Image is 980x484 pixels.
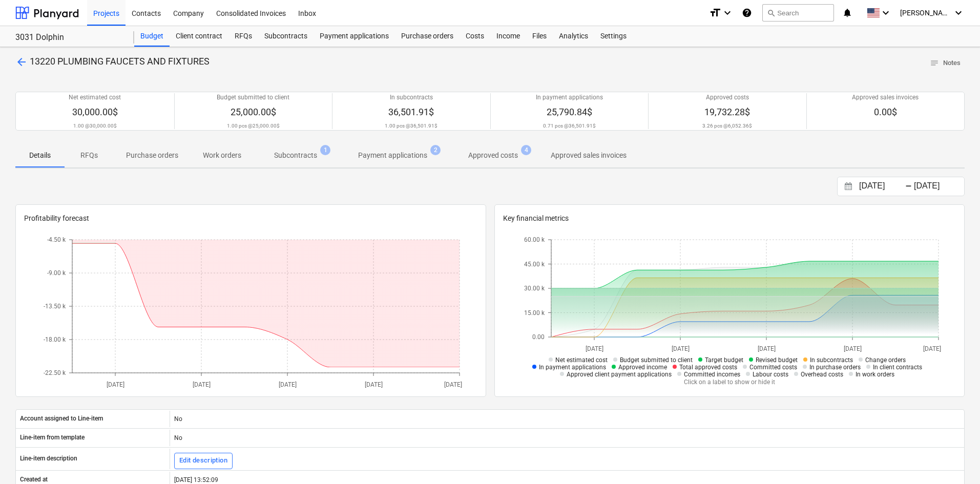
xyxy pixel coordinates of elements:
span: Approved client payment applications [567,371,672,378]
p: RFQs [77,150,101,161]
span: [PERSON_NAME] [900,9,951,17]
input: Start Date [857,179,909,194]
tspan: [DATE] [757,345,775,352]
p: In subcontracts [390,93,433,102]
p: Subcontracts [274,150,317,161]
tspan: [DATE] [193,381,211,388]
tspan: -22.50 k [44,369,66,376]
button: Interact with the calendar and add the check-in date for your trip. [840,181,857,193]
span: 30,000.00$ [72,107,118,117]
p: Account assigned to Line-item [20,414,103,423]
p: Click on a label to show or hide it [520,378,939,387]
span: Target budget [705,356,743,364]
tspan: [DATE] [923,345,941,352]
a: Costs [460,26,490,47]
span: 25,790.84$ [547,107,592,117]
div: Edit description [179,455,227,467]
span: Committed incomes [684,371,740,378]
span: In purchase orders [809,364,861,371]
span: In client contracts [873,364,922,371]
span: Notes [930,57,961,69]
i: format_size [709,7,721,19]
p: Line-item description [20,454,77,463]
span: search [767,9,775,17]
a: Settings [594,26,633,47]
span: 13220 PLUMBING FAUCETS AND FIXTURES [30,56,210,67]
p: Work orders [203,150,241,161]
i: keyboard_arrow_down [952,7,965,19]
span: 25,000.00$ [231,107,276,117]
input: End Date [912,179,964,194]
tspan: [DATE] [444,381,462,388]
i: keyboard_arrow_down [880,7,892,19]
button: Edit description [174,453,233,469]
span: Budget submitted to client [620,356,693,364]
tspan: 0.00 [532,333,545,341]
span: 0.00$ [874,107,897,117]
p: Details [28,150,52,161]
tspan: [DATE] [107,381,124,388]
a: Files [526,26,553,47]
p: Profitability forecast [24,213,477,224]
a: Payment applications [314,26,395,47]
i: notifications [842,7,852,19]
p: Approved costs [706,93,749,102]
p: Approved sales invoices [852,93,919,102]
tspan: [DATE] [585,345,603,352]
tspan: -13.50 k [44,303,66,310]
span: Net estimated cost [555,356,608,364]
span: Revised budget [756,356,798,364]
tspan: 60.00 k [524,236,545,243]
tspan: [DATE] [843,345,861,352]
span: Committed costs [749,364,797,371]
button: Search [762,4,834,22]
p: 1.00 pcs @ 36,501.91$ [385,122,437,129]
span: notes [930,58,939,68]
p: Approved costs [468,150,518,161]
span: Labour costs [753,371,788,378]
p: Approved sales invoices [551,150,627,161]
p: Key financial metrics [503,213,956,224]
a: Subcontracts [258,26,314,47]
tspan: -18.00 k [44,336,66,343]
tspan: [DATE] [671,345,689,352]
a: Budget [134,26,170,47]
i: keyboard_arrow_down [721,7,734,19]
p: 0.71 pcs @ 36,501.91$ [543,122,596,129]
tspan: 45.00 k [524,260,545,267]
tspan: 15.00 k [524,309,545,316]
div: No [170,430,964,446]
p: Purchase orders [126,150,178,161]
a: Purchase orders [395,26,460,47]
p: Budget submitted to client [217,93,289,102]
a: Income [490,26,526,47]
span: 4 [521,145,531,155]
tspan: -4.50 k [47,236,66,243]
span: Overhead costs [801,371,843,378]
a: Analytics [553,26,594,47]
div: Client contract [170,26,228,47]
span: arrow_back [15,56,28,68]
button: Notes [926,55,965,71]
div: - [905,183,912,190]
div: RFQs [228,26,258,47]
span: 36,501.91$ [388,107,434,117]
span: Approved income [618,364,667,371]
i: Knowledge base [742,7,752,19]
p: 1.00 pcs @ 25,000.00$ [227,122,280,129]
span: In payment applications [539,364,606,371]
tspan: [DATE] [365,381,383,388]
div: No [170,411,964,427]
p: 1.00 @ 30,000.00$ [73,122,117,129]
p: 3.26 pcs @ 6,052.36$ [702,122,752,129]
p: Net estimated cost [69,93,121,102]
tspan: [DATE] [279,381,297,388]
